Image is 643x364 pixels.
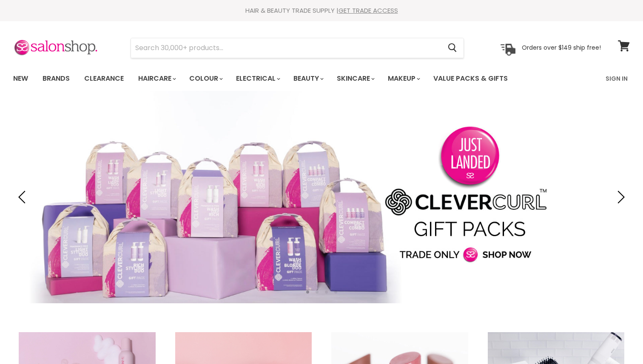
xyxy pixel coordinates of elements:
[132,70,181,87] a: Haircare
[334,291,337,293] li: Page dot 4
[339,6,398,15] a: GET TRADE ACCESS
[230,70,285,87] a: Electrical
[3,6,640,15] div: HAIR & BEAUTY TRADE SUPPLY |
[522,44,601,51] p: Orders over $149 ship free!
[600,324,634,356] iframe: Gorgias live chat messenger
[78,70,130,87] a: Clearance
[611,189,628,206] button: Next
[306,291,309,293] li: Page dot 1
[3,66,640,91] nav: Main
[600,70,633,87] a: Sign In
[7,70,34,87] a: New
[183,70,228,87] a: Colour
[316,291,319,293] li: Page dot 2
[36,70,76,87] a: Brands
[15,189,32,206] button: Previous
[325,291,328,293] li: Page dot 3
[381,70,425,87] a: Makeup
[131,38,464,58] form: Product
[330,70,380,87] a: Skincare
[427,70,514,87] a: Value Packs & Gifts
[287,70,329,87] a: Beauty
[131,38,441,58] input: Search
[441,38,464,58] button: Search
[7,66,558,91] ul: Main menu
